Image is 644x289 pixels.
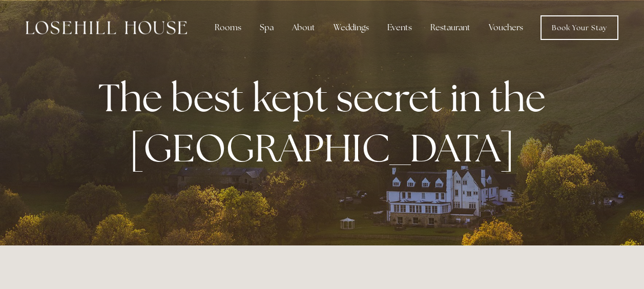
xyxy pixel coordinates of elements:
[26,21,187,34] img: Losehill House
[422,17,479,38] div: Restaurant
[284,17,323,38] div: About
[481,17,531,38] a: Vouchers
[541,15,618,40] a: Book Your Stay
[98,72,554,173] strong: The best kept secret in the [GEOGRAPHIC_DATA]
[252,17,282,38] div: Spa
[379,17,420,38] div: Events
[325,17,377,38] div: Weddings
[206,17,250,38] div: Rooms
